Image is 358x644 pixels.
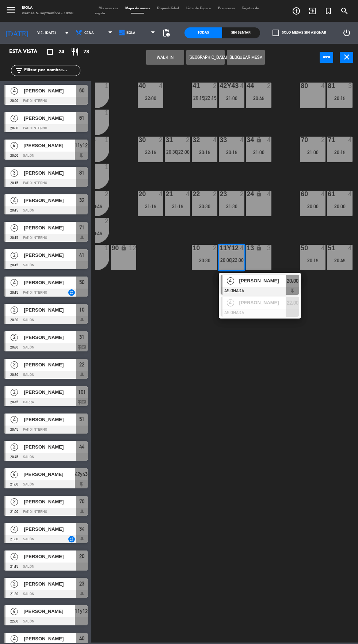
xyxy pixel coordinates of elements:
i: lock [256,245,262,251]
div: 21:00 [246,150,271,155]
div: 20:45 [327,258,353,263]
div: 4 [186,191,190,197]
div: 21:00 [219,96,244,101]
span: [PERSON_NAME] [239,299,286,306]
span: 2 [11,306,18,314]
div: 22:00 [138,96,163,101]
div: Todas [184,27,222,38]
div: 21:15 [165,204,190,209]
div: 20:45 [246,96,271,101]
div: 3 [348,83,353,89]
span: [PERSON_NAME] [24,553,76,560]
span: 4 [11,526,18,533]
span: Disponibilidad [153,7,183,10]
div: 4 [240,83,244,89]
span: 4 [11,142,18,149]
span: 20:15 [193,95,205,101]
span: 31 [79,333,84,342]
span: 11y12 [75,607,88,616]
span: [PERSON_NAME] [24,443,76,451]
i: arrow_drop_down [62,28,71,37]
div: 30 [138,137,139,143]
div: 33 [220,137,220,143]
span: [PERSON_NAME] [24,197,76,204]
div: 20:45 [84,204,109,209]
span: 3 [11,169,18,177]
button: power_input [320,52,333,63]
div: 4 [240,137,244,143]
div: 20:15 [327,96,353,101]
span: 2 [11,498,18,506]
button: [GEOGRAPHIC_DATA] [186,50,224,65]
div: Sin sentar [222,27,260,38]
span: 41 [79,251,84,259]
span: [PERSON_NAME] [24,251,76,259]
div: 20:00 [327,204,353,209]
div: 4 [267,137,271,143]
button: Bloquear Mesa [227,50,265,65]
i: add_circle_outline [292,7,301,15]
div: 71 [328,137,328,143]
span: 23 [79,579,84,588]
span: 4 [11,635,18,643]
div: 24 [247,191,247,197]
span: [PERSON_NAME] [24,470,75,478]
div: 51 [328,245,328,251]
span: 24 [58,48,64,56]
span: [PERSON_NAME] [24,87,76,95]
span: 32 [79,196,84,205]
span: 4 [11,471,18,478]
span: 20:00 [287,277,298,285]
span: [PERSON_NAME] [24,635,76,643]
span: pending_actions [162,28,171,37]
button: menu [5,4,16,17]
i: lock [121,245,127,251]
div: 20:15 [192,150,217,155]
div: 2 [240,191,244,197]
span: [PERSON_NAME] [24,279,76,286]
i: crop_square [46,47,54,56]
div: 12 [129,245,136,251]
span: [PERSON_NAME] [24,498,76,506]
span: 4 [11,553,18,560]
span: Mapa de mesas [122,7,153,10]
div: 20:00 [300,204,325,209]
i: restaurant [71,47,79,56]
span: 71 [79,223,84,232]
span: 11y12 [75,141,88,150]
div: 11y12 [220,245,220,251]
span: 60 [79,86,84,95]
span: 22 [79,360,84,369]
span: [PERSON_NAME] [24,306,76,314]
i: exit_to_app [308,7,317,15]
div: 21:15 [138,204,163,209]
div: 42y43 [220,83,220,89]
span: 4 [11,87,18,95]
div: 2 [213,83,217,89]
div: 81 [328,83,328,89]
div: 4 [321,245,325,251]
div: 1 [105,245,109,251]
span: 4 [11,279,18,286]
div: 1 [105,164,109,170]
div: 40 [138,83,139,89]
span: 2 [11,361,18,369]
span: 50 [79,278,84,287]
span: [PERSON_NAME] [24,142,75,149]
span: | [204,95,205,101]
span: 4 [11,197,18,204]
div: 4 [348,137,353,143]
span: 2 [11,252,18,259]
span: 4 [227,277,234,285]
span: [PERSON_NAME] [24,334,76,341]
span: [PERSON_NAME] [24,580,76,588]
span: 22:00 [178,149,190,155]
i: turned_in_not [324,7,333,15]
div: 31 [165,137,166,143]
span: 42y43 [75,470,88,479]
span: 22:00 [287,298,298,307]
